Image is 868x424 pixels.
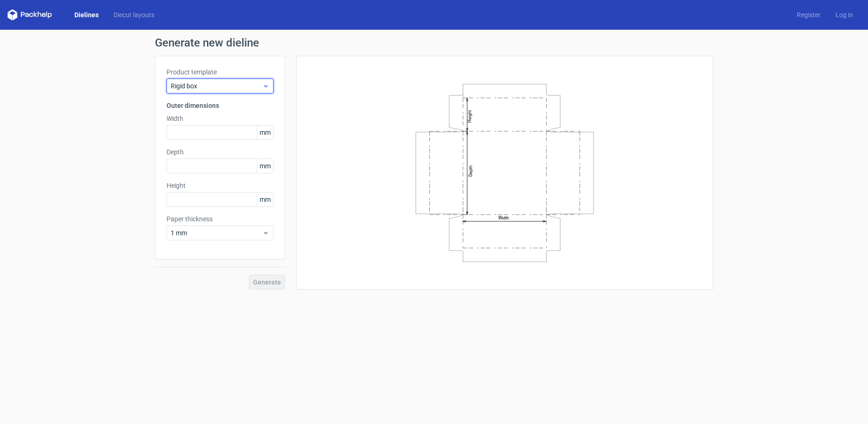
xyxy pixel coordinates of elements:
span: Rigid box [171,81,262,91]
label: Paper thickness [167,214,274,224]
a: Register [789,10,828,20]
label: Height [167,181,274,190]
label: Depth [167,147,274,157]
label: Width [167,114,274,123]
span: mm [257,126,273,139]
a: Diecut layouts [106,10,162,20]
span: 1 mm [171,228,262,238]
span: mm [257,159,273,173]
h3: Outer dimensions [167,101,274,110]
label: Product template [167,67,274,77]
text: Depth [468,165,473,176]
text: Height [467,110,472,122]
a: Dielines [67,10,106,20]
text: Width [498,215,509,220]
span: mm [257,192,273,206]
a: Log in [828,10,861,20]
h1: Generate new dieline [155,37,713,48]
